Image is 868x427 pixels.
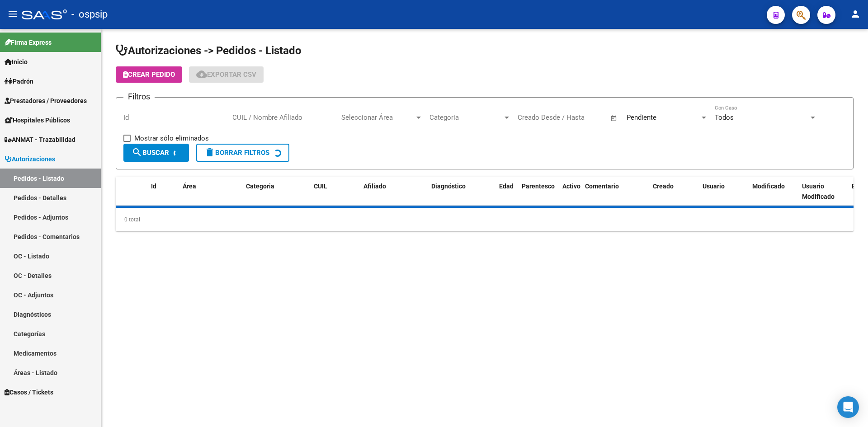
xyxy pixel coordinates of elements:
datatable-header-cell: Activo [559,177,581,206]
button: Borrar Filtros [196,144,289,162]
span: Id [151,183,156,190]
datatable-header-cell: Área [179,177,242,206]
span: Categoria [246,183,274,190]
span: Parentesco [522,183,555,190]
span: Categoria [429,113,503,122]
datatable-header-cell: CUIL [310,177,360,206]
datatable-header-cell: Usuario Modificado [798,177,848,206]
h3: Filtros [123,90,155,103]
span: Exportar CSV [196,70,256,79]
span: ANMAT - Trazabilidad [5,135,75,145]
input: Fecha inicio [518,113,554,122]
div: Open Intercom Messenger [837,396,859,418]
span: Diagnóstico [431,183,466,190]
span: Usuario Modificado [802,183,835,200]
div: 0 total [116,208,854,231]
datatable-header-cell: Modificado [749,177,798,206]
span: CUIL [314,183,327,190]
datatable-header-cell: Parentesco [518,177,559,206]
span: Crear Pedido [123,70,175,79]
span: Pendiente [627,113,656,122]
span: Todos [715,113,734,122]
input: Fecha fin [562,113,606,122]
span: Comentario [585,183,619,190]
span: Autorizaciones -> Pedidos - Listado [116,44,302,57]
mat-icon: person [850,9,861,19]
span: Firma Express [5,38,52,47]
datatable-header-cell: Edad [495,177,518,206]
span: Afiliado [363,183,386,190]
datatable-header-cell: Usuario [699,177,749,206]
button: Exportar CSV [189,66,264,83]
span: Padrón [5,76,33,86]
datatable-header-cell: Categoria [242,177,310,206]
span: Modificado [752,183,785,190]
span: Seleccionar Área [341,113,415,122]
span: Área [183,183,196,190]
datatable-header-cell: Comentario [581,177,649,206]
span: Autorizaciones [5,154,55,164]
datatable-header-cell: Id [147,177,179,206]
mat-icon: search [132,147,142,158]
button: Open calendar [609,113,619,123]
button: Crear Pedido [116,66,182,83]
span: Buscar [132,149,169,157]
mat-icon: cloud_download [196,69,207,80]
span: Activo [562,183,580,190]
span: Borrar Filtros [204,149,269,157]
datatable-header-cell: Creado [649,177,699,206]
span: - ospsip [71,5,108,24]
span: Inicio [5,57,28,67]
span: Mostrar sólo eliminados [134,133,209,144]
span: Usuario [703,183,725,190]
span: Casos / Tickets [5,387,53,397]
mat-icon: menu [7,9,18,19]
span: Prestadores / Proveedores [5,96,87,106]
mat-icon: delete [204,147,215,158]
span: Edad [499,183,514,190]
datatable-header-cell: Diagnóstico [428,177,495,206]
span: Hospitales Públicos [5,115,70,125]
datatable-header-cell: Afiliado [360,177,428,206]
button: Buscar [123,144,189,162]
span: Creado [653,183,674,190]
